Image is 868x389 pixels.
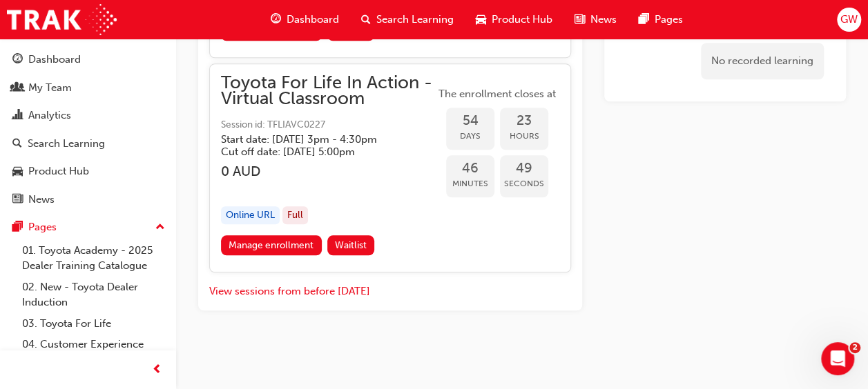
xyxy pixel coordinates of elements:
[476,11,486,28] span: car-icon
[12,166,23,178] span: car-icon
[6,159,171,184] a: Product Hub
[590,12,617,28] span: News
[28,136,105,152] div: Search Learning
[271,11,281,28] span: guage-icon
[849,342,860,353] span: 2
[639,11,649,28] span: pages-icon
[152,361,162,379] span: prev-icon
[17,277,171,313] a: 02. New - Toyota Dealer Induction
[209,283,370,299] button: View sessions from before [DATE]
[500,113,548,129] span: 23
[28,192,55,208] div: News
[12,138,22,150] span: search-icon
[6,47,171,72] a: Dashboard
[6,187,171,212] a: News
[221,206,280,225] div: Online URL
[6,215,171,240] button: Pages
[221,235,322,255] a: Manage enrollment
[287,12,339,28] span: Dashboard
[6,131,171,157] a: Search Learning
[28,163,89,179] div: Product Hub
[6,75,171,101] a: My Team
[628,6,694,34] a: pages-iconPages
[17,334,171,355] a: 04. Customer Experience
[221,75,435,106] span: Toyota For Life In Action - Virtual Classroom
[260,6,350,34] a: guage-iconDashboard
[350,6,465,34] a: search-iconSearch Learning
[575,11,585,28] span: news-icon
[7,4,117,35] img: Trak
[155,219,165,237] span: up-icon
[500,176,548,192] span: Seconds
[17,313,171,335] a: 03. Toyota For Life
[28,219,57,235] div: Pages
[701,43,824,79] div: No recorded learning
[492,12,552,28] span: Product Hub
[282,206,308,225] div: Full
[12,82,23,94] span: people-icon
[446,161,494,177] span: 46
[435,86,559,102] span: The enrollment closes at
[221,75,559,261] button: Toyota For Life In Action - Virtual ClassroomSession id: TFLIAVC0227Start date: [DATE] 3pm - 4:30...
[655,12,683,28] span: Pages
[28,80,72,96] div: My Team
[376,12,454,28] span: Search Learning
[500,161,548,177] span: 49
[6,103,171,128] a: Analytics
[446,113,494,129] span: 54
[221,117,435,133] span: Session id: TFLIAVC0227
[17,240,171,277] a: 01. Toyota Academy - 2025 Dealer Training Catalogue
[6,44,171,215] button: DashboardMy TeamAnalyticsSearch LearningProduct HubNews
[446,176,494,192] span: Minutes
[840,12,858,28] span: GW
[221,163,435,179] h3: 0 AUD
[821,342,854,375] iframe: Intercom live chat
[500,128,548,144] span: Hours
[12,194,23,206] span: news-icon
[221,133,413,146] h5: Start date: [DATE] 3pm - 4:30pm
[563,6,628,34] a: news-iconNews
[12,110,23,122] span: chart-icon
[28,108,71,123] div: Analytics
[465,6,563,34] a: car-iconProduct Hub
[361,11,371,28] span: search-icon
[327,235,375,255] button: Waitlist
[446,128,494,144] span: Days
[28,52,81,68] div: Dashboard
[335,239,367,251] span: Waitlist
[837,8,861,32] button: GW
[221,146,413,158] h5: Cut off date: [DATE] 5:00pm
[12,54,23,66] span: guage-icon
[12,221,23,234] span: pages-icon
